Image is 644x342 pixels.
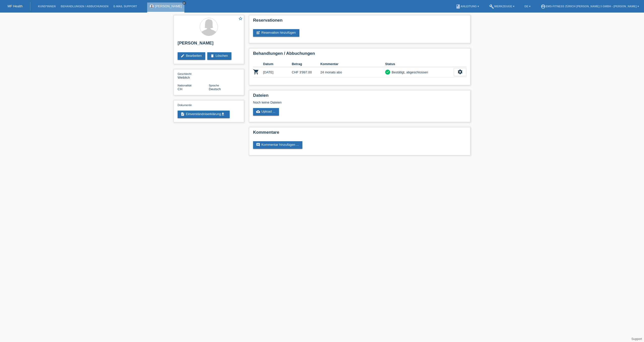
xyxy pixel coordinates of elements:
i: delete [210,54,214,58]
i: POSP00027605 [253,69,259,75]
span: Deutsch [209,87,221,91]
i: comment [256,143,260,147]
th: Status [385,61,454,67]
i: star_border [238,16,243,21]
a: close [182,1,186,5]
span: Geschlecht [178,72,191,75]
i: close [183,2,185,4]
th: Datum [263,61,292,67]
a: cloud_uploadUpload ... [253,108,279,116]
a: E-Mail Support [111,5,140,8]
a: post_addReservation hinzufügen [253,29,299,37]
i: book [456,4,461,9]
a: Support [631,337,642,341]
th: Kommentar [320,61,385,67]
h2: Kommentare [253,130,466,137]
th: Betrag [292,61,320,67]
i: edit [181,54,185,58]
td: CHF 3'997.00 [292,67,320,77]
div: Noch keine Dateien [253,101,407,104]
a: Kund*innen [35,5,58,8]
h2: [PERSON_NAME] [178,41,240,48]
a: DE ▾ [522,5,533,8]
i: cloud_upload [256,110,260,114]
h2: Dateien [253,93,466,101]
td: [DATE] [263,67,292,77]
i: post_add [256,31,260,35]
i: settings [457,69,463,75]
span: Schweiz [178,87,182,91]
a: editBearbeiten [178,52,205,60]
a: buildWerkzeuge ▾ [487,5,517,8]
i: get_app [221,112,225,116]
div: Weiblich [178,72,209,79]
a: bookAnleitung ▾ [453,5,481,8]
td: 24 monats abo [320,67,385,77]
i: description [181,112,185,116]
a: star_border [238,16,243,22]
a: commentKommentar hinzufügen ... [253,141,302,149]
a: Behandlungen / Abbuchungen [58,5,111,8]
i: build [489,4,494,9]
a: deleteLöschen [207,52,231,60]
a: descriptionEinverständniserklärungget_app [178,111,230,118]
i: account_circle [541,4,546,9]
h2: Reservationen [253,18,466,25]
div: Bestätigt, abgeschlossen [390,70,428,75]
span: Nationalität [178,84,191,87]
a: [PERSON_NAME] [155,4,182,8]
i: check [386,70,389,74]
h2: Behandlungen / Abbuchungen [253,51,466,59]
a: MF Health [8,4,23,8]
a: account_circleEMS-Fitness Zürich [PERSON_NAME] 3 GmbH - [PERSON_NAME] ▾ [538,5,641,8]
span: Sprache [209,84,219,87]
span: Dokumente [178,104,192,107]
